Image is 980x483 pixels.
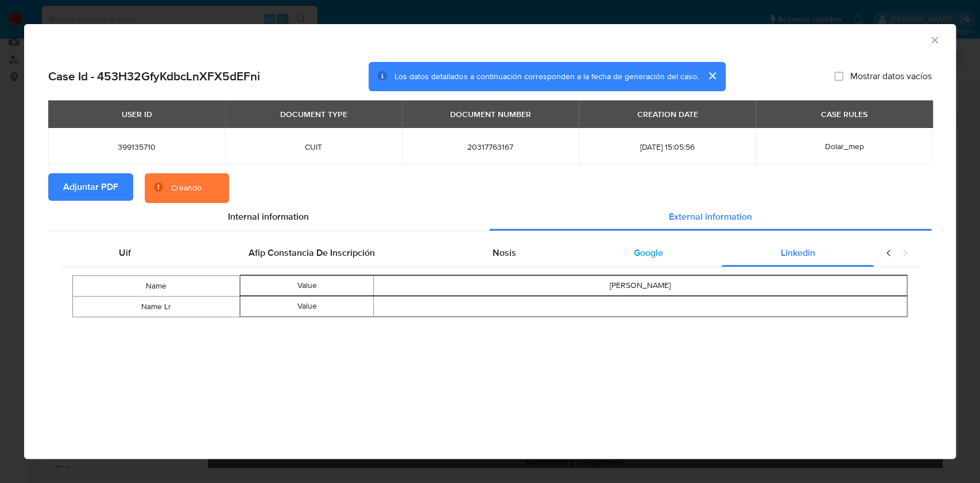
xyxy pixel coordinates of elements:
span: Linkedin [781,246,815,259]
div: [PERSON_NAME] [374,280,907,291]
td: Name [73,276,240,297]
div: Creando [171,182,202,194]
input: Mostrar datos vacíos [834,72,843,81]
span: 20317763167 [416,142,565,152]
span: Google [634,246,663,259]
span: Uif [119,246,131,259]
span: Nosis [493,246,516,259]
span: CUIT [239,142,388,152]
span: Internal information [228,210,309,223]
div: closure-recommendation-modal [24,24,956,459]
div: USER ID [115,104,159,124]
span: Dolar_mep [824,141,863,152]
td: Value [240,276,373,296]
span: External information [669,210,752,223]
div: Detailed external info [60,239,874,267]
button: Adjuntar PDF [48,173,133,201]
div: DOCUMENT NUMBER [443,104,538,124]
span: [DATE] 15:05:56 [592,142,742,152]
td: Value [240,297,373,317]
div: CREATION DATE [630,104,704,124]
button: cerrar [698,62,726,89]
div: DOCUMENT TYPE [273,104,354,124]
span: Adjuntar PDF [63,174,118,200]
span: Mostrar datos vacíos [850,71,932,82]
button: Cerrar ventana [929,34,939,45]
span: Los datos detallados a continuación corresponden a la fecha de generación del caso. [394,71,698,82]
td: Name Lr [73,297,240,317]
div: CASE RULES [814,104,874,124]
span: 399135710 [62,142,211,152]
span: Afip Constancia De Inscripción [249,246,375,259]
div: Detailed info [48,203,932,231]
h2: Case Id - 453H32GfyKdbcLnXFX5dEFni [48,69,260,84]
